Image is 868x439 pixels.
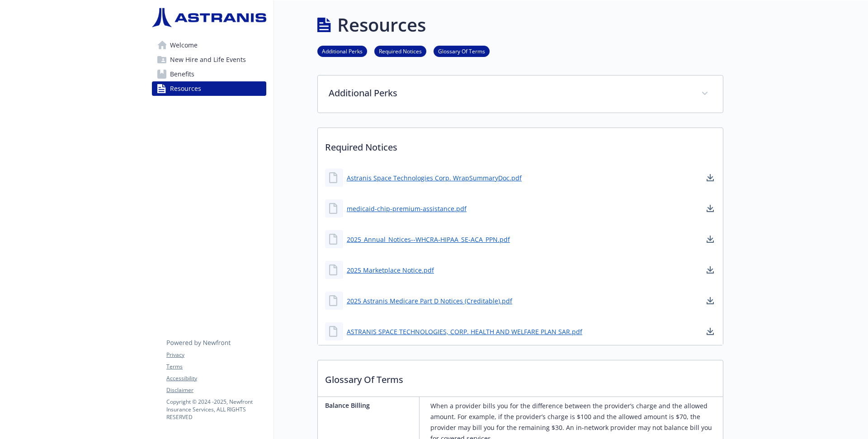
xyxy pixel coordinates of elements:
a: Accessibility [166,374,266,382]
a: 2025_Annual_Notices--WHCRA-HIPAA_SE-ACA_PPN.pdf [347,235,510,244]
a: Welcome [152,38,266,52]
a: Resources [152,81,266,96]
p: Balance Billing [325,401,415,410]
p: Copyright © 2024 - 2025 , Newfront Insurance Services, ALL RIGHTS RESERVED [166,398,266,421]
a: Benefits [152,67,266,81]
a: Additional Perks [317,47,367,55]
a: Astranis Space Technologies Corp. WrapSummaryDoc.pdf [347,173,522,183]
a: download document [705,264,716,275]
a: 2025 Astranis Medicare Part D Notices (Creditable).pdf [347,296,512,306]
a: New Hire and Life Events [152,52,266,67]
span: Benefits [170,67,194,81]
a: Required Notices [374,47,426,55]
a: download document [705,295,716,306]
a: Terms [166,363,266,371]
span: Welcome [170,38,198,52]
span: Resources [170,81,201,96]
a: Disclaimer [166,386,266,394]
a: medicaid-chip-premium-assistance.pdf [347,204,467,213]
p: Additional Perks [329,86,690,100]
a: download document [705,203,716,214]
p: Glossary Of Terms [318,360,723,394]
a: ASTRANIS SPACE TECHNOLOGIES, CORP. HEALTH AND WELFARE PLAN SAR.pdf [347,327,582,336]
div: Additional Perks [318,76,723,113]
a: Glossary Of Terms [434,47,490,55]
a: 2025 Marketplace Notice.pdf [347,265,434,275]
p: Required Notices [318,128,723,161]
a: download document [705,172,716,183]
a: Privacy [166,351,266,359]
h1: Resources [337,11,426,38]
span: New Hire and Life Events [170,52,246,67]
a: download document [705,326,716,337]
a: download document [705,234,716,245]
